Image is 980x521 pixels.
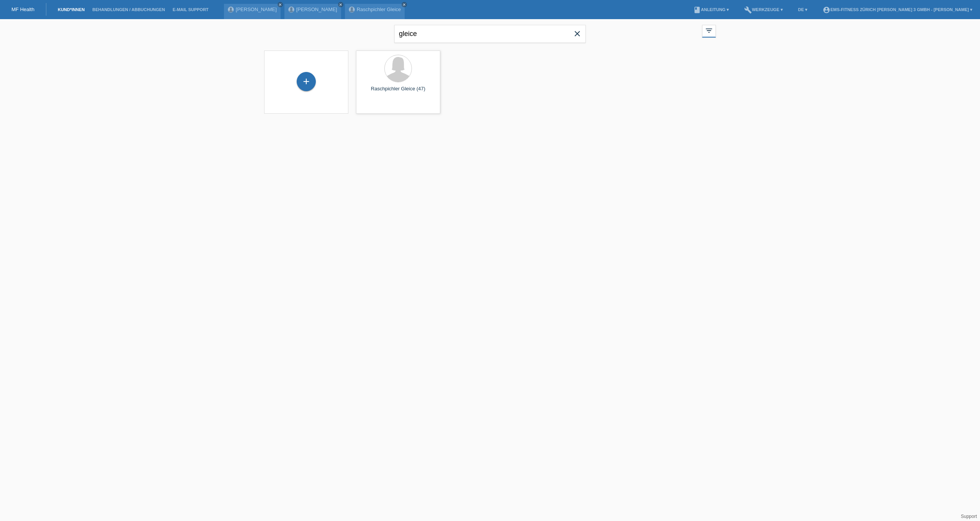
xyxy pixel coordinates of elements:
[357,7,401,12] a: Raschpichler Gleice
[88,7,169,12] a: Behandlungen / Abbuchungen
[819,7,976,12] a: account_circleEMS-Fitness Zürich [PERSON_NAME] 3 GmbH - [PERSON_NAME] ▾
[236,7,277,12] a: [PERSON_NAME]
[794,7,811,12] a: DE ▾
[169,7,212,12] a: E-Mail Support
[278,2,283,7] a: close
[362,86,434,98] div: Raschpichler Gleice (47)
[402,2,407,7] a: close
[297,75,315,88] div: Kund*in hinzufügen
[740,7,787,12] a: buildWerkzeuge ▾
[693,6,701,14] i: book
[402,3,406,7] i: close
[296,7,337,12] a: [PERSON_NAME]
[689,7,733,12] a: bookAnleitung ▾
[54,7,88,12] a: Kund*innen
[961,514,977,519] a: Support
[11,7,34,12] a: MF Health
[573,29,582,38] i: close
[394,25,586,43] input: Suche...
[339,3,343,7] i: close
[823,6,830,14] i: account_circle
[338,2,343,7] a: close
[705,26,713,35] i: filter_list
[744,6,752,14] i: build
[278,3,282,7] i: close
